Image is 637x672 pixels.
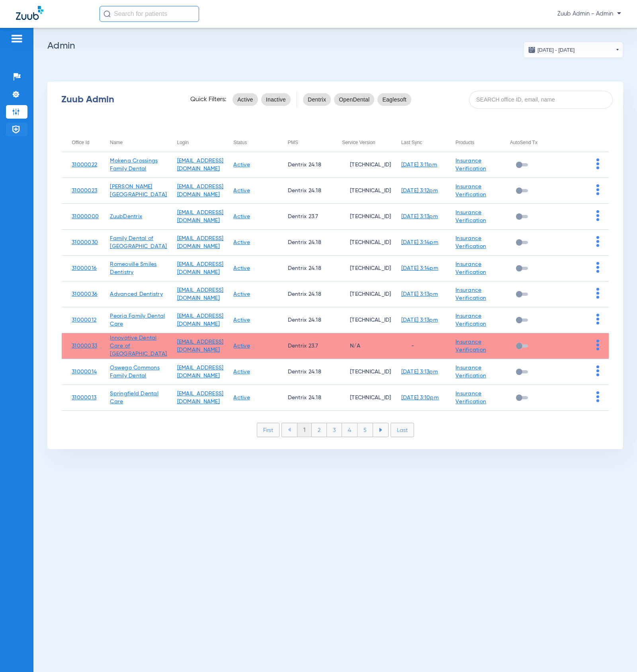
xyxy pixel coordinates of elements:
[596,288,599,299] img: group-dot-blue.svg
[16,6,43,20] img: Zuub Logo
[596,236,599,247] img: group-dot-blue.svg
[233,240,250,245] a: Active
[401,240,438,245] a: [DATE] 3:14pm
[177,158,224,172] a: [EMAIL_ADDRESS][DOMAIN_NAME]
[401,162,437,168] a: [DATE] 3:11pm
[72,214,99,219] a: 31000000
[110,313,165,327] a: Peoria Family Dental Care
[72,240,98,245] a: 31000030
[233,138,277,147] div: Status
[233,343,250,349] a: Active
[72,266,97,271] a: 31000016
[72,343,97,349] a: 31000033
[177,365,224,379] a: [EMAIL_ADDRESS][DOMAIN_NAME]
[455,236,486,249] a: Insurance Verification
[332,256,391,281] td: [TECHNICAL_ID]
[455,184,486,197] a: Insurance Verification
[177,184,224,197] a: [EMAIL_ADDRESS][DOMAIN_NAME]
[72,291,98,297] a: 31000036
[278,178,332,204] td: Dentrix 24.18
[233,291,250,297] a: Active
[110,138,167,147] div: Name
[110,138,123,147] div: Name
[233,162,250,168] a: Active
[401,266,438,271] a: [DATE] 3:14pm
[177,391,224,404] a: [EMAIL_ADDRESS][DOMAIN_NAME]
[72,188,97,193] a: 31000023
[72,162,97,168] a: 31000022
[327,423,342,437] li: 3
[510,138,555,147] div: AutoSend Tx
[455,391,486,404] a: Insurance Verification
[110,158,158,172] a: Mokena Crossings Family Dental
[278,256,332,281] td: Dentrix 24.18
[455,262,486,275] a: Insurance Verification
[596,262,599,273] img: group-dot-blue.svg
[297,423,312,437] li: 1
[332,152,391,178] td: [TECHNICAL_ID]
[233,395,250,400] a: Active
[379,428,382,432] img: arrow-right-blue.svg
[342,138,375,147] div: Service Version
[177,339,224,353] a: [EMAIL_ADDRESS][DOMAIN_NAME]
[455,210,486,223] a: Insurance Verification
[110,214,142,219] a: ZuubDentrix
[190,96,227,104] span: Quick Filters:
[455,313,486,327] a: Insurance Verification
[358,423,373,437] li: 5
[308,96,326,104] span: Dentrix
[233,266,250,271] a: Active
[455,138,500,147] div: Products
[72,395,96,400] a: 31000013
[177,287,224,301] a: [EMAIL_ADDRESS][DOMAIN_NAME]
[596,158,599,169] img: group-dot-blue.svg
[278,281,332,307] td: Dentrix 24.18
[469,91,613,109] input: SEARCH office ID, email, name
[177,313,224,327] a: [EMAIL_ADDRESS][DOMAIN_NAME]
[455,158,486,172] a: Insurance Verification
[382,96,406,104] span: Eaglesoft
[596,184,599,195] img: group-dot-blue.svg
[528,46,536,54] img: date.svg
[510,138,537,147] div: AutoSend Tx
[278,307,332,333] td: Dentrix 24.18
[278,152,332,178] td: Dentrix 24.18
[110,262,156,275] a: Romeoville Smiles Dentistry
[312,423,327,437] li: 2
[288,138,298,147] div: PMS
[104,10,111,18] img: Search Icon
[177,138,224,147] div: Login
[401,291,438,297] a: [DATE] 3:13pm
[339,96,369,104] span: OpenDental
[237,96,253,104] span: Active
[401,395,439,400] a: [DATE] 3:10pm
[288,428,291,432] img: arrow-left-blue.svg
[110,391,158,404] a: Springfield Dental Care
[401,369,438,375] a: [DATE] 3:13pm
[47,42,623,50] h2: Admin
[72,369,97,375] a: 31000014
[278,385,332,411] td: Dentrix 24.18
[10,34,23,43] img: hamburger-icon
[342,138,391,147] div: Service Version
[233,369,250,375] a: Active
[332,307,391,333] td: [TECHNICAL_ID]
[266,96,286,104] span: Inactive
[177,210,224,223] a: [EMAIL_ADDRESS][DOMAIN_NAME]
[401,138,422,147] div: Last Sync
[455,365,486,379] a: Insurance Verification
[233,214,250,219] a: Active
[455,339,486,353] a: Insurance Verification
[303,92,411,107] mat-chip-listbox: pms-filters
[233,188,250,193] a: Active
[596,314,599,324] img: group-dot-blue.svg
[332,204,391,230] td: [TECHNICAL_ID]
[110,184,167,197] a: [PERSON_NAME][GEOGRAPHIC_DATA]
[110,335,167,357] a: Innovative Dental Care of [GEOGRAPHIC_DATA]
[401,214,438,219] a: [DATE] 3:13pm
[100,6,199,22] input: Search for patients
[110,365,160,379] a: Oswego Commons Family Dental
[278,204,332,230] td: Dentrix 23.7
[401,343,414,349] span: -
[332,178,391,204] td: [TECHNICAL_ID]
